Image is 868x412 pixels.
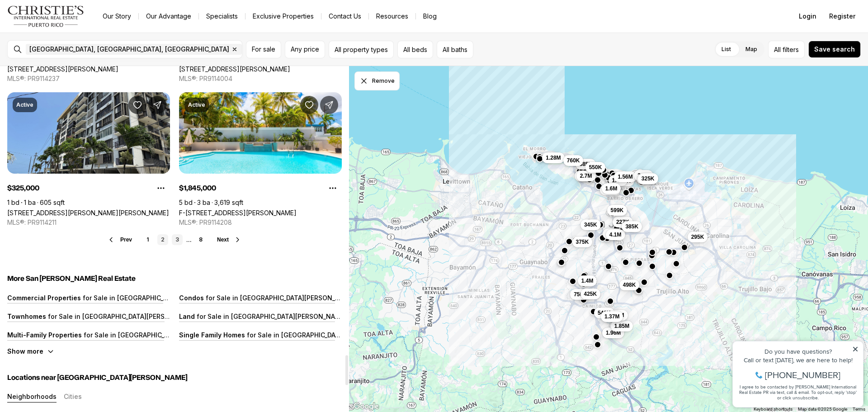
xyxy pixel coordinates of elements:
span: Save search [814,46,855,53]
button: 227K [613,217,633,227]
button: 599K [607,205,627,216]
label: List [714,41,738,57]
button: 685K [603,228,623,239]
div: Call or text [DATE], we are here to help! [9,29,131,35]
a: F-2 LAS PALOMAS ST, SAN JUAN PR, 00926 [179,209,297,217]
p: Land [179,313,195,320]
button: 1.85M [611,321,633,331]
button: Contact Us [321,10,368,23]
span: For sale [252,46,275,53]
button: Cities [64,393,82,403]
span: 2.9M [637,172,650,179]
button: 585K [576,159,596,170]
a: Land for Sale in [GEOGRAPHIC_DATA][PERSON_NAME] [179,313,347,320]
p: Commercial Properties [7,294,81,302]
button: 2.9M [634,170,653,181]
p: Townhomes [7,313,46,320]
button: Share Property [148,96,166,114]
div: Do you have questions? [9,20,131,27]
button: Neighborhoods [7,393,57,403]
a: Multi-Family Properties for Sale in [GEOGRAPHIC_DATA][PERSON_NAME] [7,331,234,339]
span: 1.96M [606,329,621,336]
button: All property types [329,41,394,58]
span: [PHONE_NUMBER] [37,43,113,52]
span: 325K [642,175,655,182]
span: 585K [579,161,592,168]
button: 1.4M [637,174,656,185]
button: Property options [152,179,170,197]
p: Multi-Family Properties [7,331,82,339]
a: Condos for Sale in [GEOGRAPHIC_DATA][PERSON_NAME] [179,294,356,302]
span: Login [799,13,816,20]
a: Our Story [95,10,138,23]
button: Register [824,7,861,25]
span: 540K [598,309,611,317]
p: for Sale in [GEOGRAPHIC_DATA][PERSON_NAME] [245,331,397,339]
a: Townhomes for Sale in [GEOGRAPHIC_DATA][PERSON_NAME] [7,313,198,320]
p: for Sale in [GEOGRAPHIC_DATA][PERSON_NAME] [204,294,356,302]
a: 2 [157,234,168,245]
span: 750K [574,291,587,298]
button: 345K [580,219,601,230]
span: 685K [606,230,619,237]
button: 325K [638,173,658,184]
button: 425K [580,289,601,299]
a: 1 CALLE INGA #2G, SAN JUAN PR, 00913 [7,209,169,217]
button: 750K [570,289,590,300]
h5: More San [PERSON_NAME] Real Estate [7,274,342,283]
span: 498K [623,281,636,289]
span: 1.6M [605,185,618,192]
span: 1.28M [546,154,561,161]
p: Active [188,101,205,109]
button: Show more [7,347,54,355]
span: 1.56M [618,173,632,180]
button: 760K [563,155,584,166]
a: 1902 CALLE CACIQUE, SAN JUAN PR, 00911 [179,65,290,73]
span: filters [783,45,799,54]
button: Property options [324,179,342,197]
span: All [774,45,781,54]
span: 599K [611,207,624,214]
button: Save Property: F-2 LAS PALOMAS ST [300,96,318,114]
span: 760K [567,157,580,164]
button: Save Property: 1 CALLE INGA #2G [128,96,146,114]
span: 425K [584,290,597,298]
button: 1.4M [578,275,597,286]
a: MALVA #23, SAN JUAN, PR PR, 00921 [7,65,118,73]
button: 498K [619,279,640,290]
button: 1.45M [605,310,627,321]
span: [GEOGRAPHIC_DATA], [GEOGRAPHIC_DATA], [GEOGRAPHIC_DATA] [29,46,229,53]
button: 1.96M [602,327,624,338]
p: Active [16,101,33,109]
span: I agree to be contacted by [PERSON_NAME] International Real Estate PR via text, call & email. To ... [11,56,129,73]
button: 1.4M [609,175,628,186]
button: 1.28M [542,152,564,163]
button: 1.37M [601,311,623,322]
span: 2.7M [580,172,592,180]
a: Specialists [199,10,245,23]
nav: Pagination [143,234,206,245]
p: Single Family Homes [179,331,245,339]
p: for Sale in [GEOGRAPHIC_DATA][PERSON_NAME] [195,313,347,320]
p: for Sale in [GEOGRAPHIC_DATA][PERSON_NAME] [46,313,198,320]
span: Any price [291,46,319,53]
p: for Sale in [GEOGRAPHIC_DATA][PERSON_NAME] [82,331,234,339]
a: 8 [195,234,206,245]
a: 1 [143,234,154,245]
img: logo [7,5,85,27]
p: for Sale in [GEOGRAPHIC_DATA][PERSON_NAME] [81,294,233,302]
button: Any price [285,41,325,58]
button: 375K [572,237,593,247]
span: 1.4M [581,277,594,284]
p: Condos [179,294,204,302]
button: Share Property [320,96,338,114]
label: Map [738,41,764,57]
span: 550K [589,164,602,171]
button: All baths [437,41,473,58]
span: Register [829,13,855,20]
a: Our Advantage [139,10,198,23]
button: 775K [600,185,620,195]
span: Prev [120,237,132,243]
span: 385K [625,223,638,230]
